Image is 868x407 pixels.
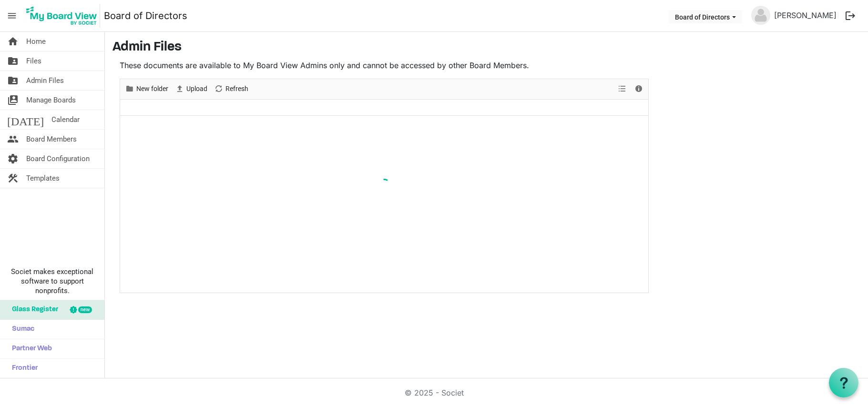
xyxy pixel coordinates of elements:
[7,169,19,188] span: construction
[26,91,76,110] span: Manage Boards
[7,130,19,149] span: people
[751,6,770,25] img: no-profile-picture.svg
[669,10,742,23] button: Board of Directors dropdownbutton
[7,91,19,110] span: switch_account
[26,149,90,168] span: Board Configuration
[7,359,38,378] span: Frontier
[26,71,64,90] span: Admin Files
[78,306,92,313] div: new
[7,339,52,358] span: Partner Web
[26,169,60,188] span: Templates
[7,32,19,51] span: home
[120,60,649,71] p: These documents are available to My Board View Admins only and cannot be accessed by other Board ...
[7,300,58,319] span: Glass Register
[7,71,19,90] span: folder_shared
[3,7,21,25] span: menu
[112,40,860,56] h3: Admin Files
[7,110,44,129] span: [DATE]
[770,6,840,25] a: [PERSON_NAME]
[23,4,100,28] img: My Board View Logo
[26,130,77,149] span: Board Members
[26,32,46,51] span: Home
[26,51,41,71] span: Files
[51,110,80,129] span: Calendar
[4,267,100,295] span: Societ makes exceptional software to support nonprofits.
[7,51,19,71] span: folder_shared
[840,6,860,26] button: logout
[7,320,34,339] span: Sumac
[405,388,464,397] a: © 2025 - Societ
[104,6,187,25] a: Board of Directors
[23,4,104,28] a: My Board View Logo
[7,149,19,168] span: settings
